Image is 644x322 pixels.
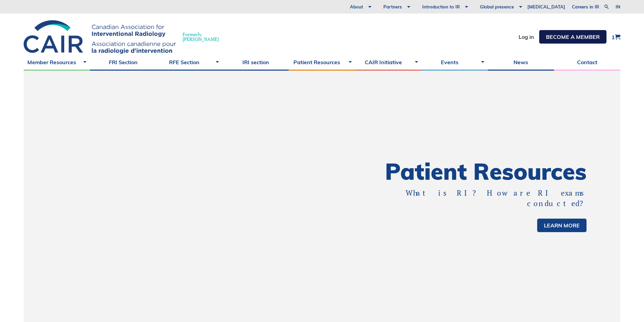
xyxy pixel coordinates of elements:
font: Global presence [480,4,514,9]
font: BECOME A MEMBER [546,33,600,40]
font: About [350,4,363,9]
font: FRI Section [109,59,138,66]
font: [MEDICAL_DATA] [527,4,565,9]
a: in [616,5,620,9]
font: Introduction to IR [422,4,460,9]
font: IRI section [242,59,269,66]
font: CAIR Initiative [365,59,402,66]
a: FRI Section [90,54,156,71]
a: Member Resources [24,54,90,71]
a: Learn more [537,219,587,232]
font: in [616,4,620,9]
a: 1 [612,34,620,40]
font: Contact [577,59,597,66]
font: RFE Section [169,59,199,66]
a: CAIR Initiative [355,54,422,71]
a: Contact [554,54,620,71]
font: Patient Resources [385,157,587,185]
a: Formerly[PERSON_NAME] [24,20,225,54]
font: Formerly [183,31,201,38]
font: Patient Resources [293,59,340,66]
font: Careers in IR [572,4,599,9]
font: Member Resources [27,59,76,66]
font: Partners [383,4,402,9]
a: Events [422,54,488,71]
font: 1 [612,34,615,41]
a: Patient Resources [289,54,355,71]
font: Learn more [544,222,580,229]
a: IRI section [222,54,289,71]
a: BECOME A MEMBER [539,30,606,44]
font: Log in [519,33,534,40]
font: News [514,59,528,66]
a: News [488,54,554,71]
img: CIRA [24,20,176,54]
font: [PERSON_NAME] [183,36,219,42]
font: What is RI? How are RI exams conducted? [406,188,587,208]
a: Log in [519,34,534,40]
a: RFE Section [156,54,222,71]
font: Events [441,59,458,66]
